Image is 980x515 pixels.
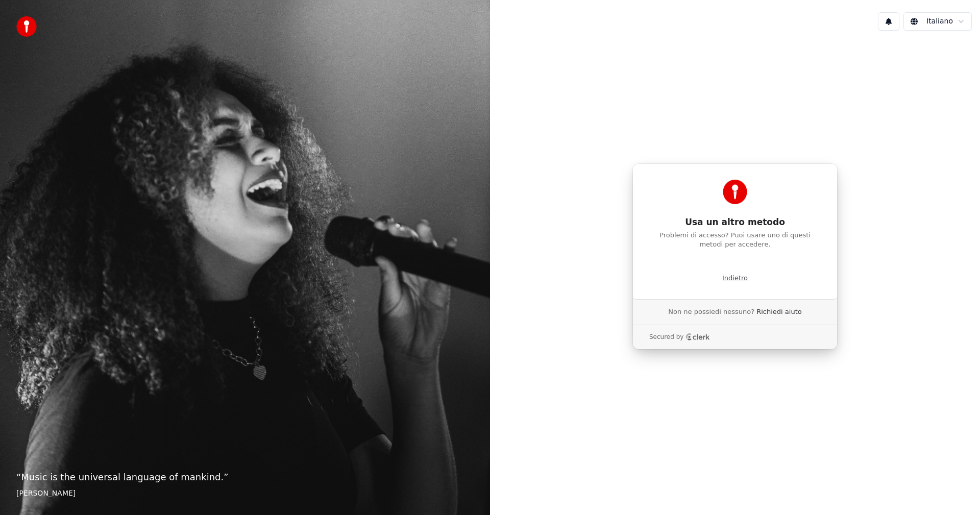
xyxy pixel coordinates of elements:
a: Indietro [722,274,748,283]
p: “ Music is the universal language of mankind. ” [16,470,474,484]
h1: Usa un altro metodo [653,216,817,229]
img: Youka [723,180,747,204]
a: Clerk logo [685,333,710,340]
img: youka [16,16,37,37]
p: Secured by [649,333,683,341]
span: Non ne possiedi nessuno? [668,307,754,316]
a: Richiedi aiuto [756,307,802,316]
footer: [PERSON_NAME] [16,488,474,499]
p: Problemi di accesso? Puoi usare uno di questi metodi per accedere. [653,231,817,249]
